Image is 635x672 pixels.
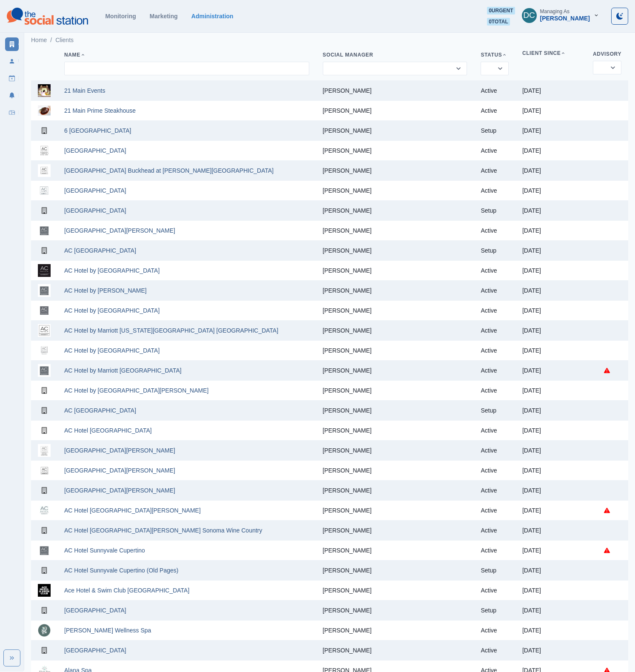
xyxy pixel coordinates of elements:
p: [DATE] [522,307,579,314]
a: [PERSON_NAME] [323,407,372,414]
img: default-building-icon.png [38,404,51,417]
img: 611706158957920 [38,164,51,177]
a: AC Hotel by [GEOGRAPHIC_DATA] [64,267,159,274]
a: [GEOGRAPHIC_DATA] [64,187,126,194]
p: Active [481,87,508,94]
p: Active [481,347,508,354]
p: Active [481,287,508,294]
img: 2114893582074106 [38,564,51,577]
p: Setup [481,407,508,414]
a: 21 Main Prime Steakhouse [64,107,136,114]
img: 201718716556945 [38,84,51,97]
a: [PERSON_NAME] [323,287,372,294]
svg: Sort [561,51,566,56]
p: Active [481,587,508,594]
img: default-building-icon.png [38,484,51,497]
a: [PERSON_NAME] [323,307,372,314]
a: [PERSON_NAME] [323,587,372,594]
p: [DATE] [522,287,579,294]
p: [DATE] [522,327,579,334]
span: / [50,36,52,45]
p: Active [481,527,508,534]
p: [DATE] [522,167,579,174]
a: [GEOGRAPHIC_DATA][PERSON_NAME] [64,467,175,474]
span: 0 total [487,18,510,26]
p: Active [481,647,508,654]
p: Setup [481,247,508,254]
a: Monitoring [105,13,136,20]
a: [GEOGRAPHIC_DATA][PERSON_NAME] [64,447,175,454]
button: Expand [3,649,20,666]
p: Active [481,627,508,634]
p: [DATE] [522,647,579,654]
p: Active [481,447,508,454]
a: [PERSON_NAME] [323,207,372,214]
img: default-building-icon.png [38,384,51,397]
img: 1254132387997702 [38,464,51,477]
p: Active [481,507,508,514]
p: [DATE] [522,127,579,134]
img: default-building-icon.png [38,524,51,537]
img: 583492472136619 [38,304,51,317]
a: [PERSON_NAME] [323,187,372,194]
p: Setup [481,607,508,614]
a: [GEOGRAPHIC_DATA] [64,147,126,154]
p: [DATE] [522,147,579,154]
p: [DATE] [522,347,579,354]
div: Advisory [593,51,621,57]
p: [DATE] [522,507,579,514]
p: Active [481,267,508,274]
a: [PERSON_NAME] [323,267,372,274]
a: AC Hotel [GEOGRAPHIC_DATA][PERSON_NAME] [64,507,201,514]
a: [PERSON_NAME] [323,147,372,154]
img: default-building-icon.png [38,604,51,617]
span: 0 urgent [487,7,515,14]
a: [PERSON_NAME] [323,247,372,254]
img: 695818547225983 [38,324,51,337]
a: Clients [55,36,74,45]
img: default-building-icon.png [38,244,51,257]
img: default-building-icon.png [38,644,51,657]
a: [PERSON_NAME] [323,327,372,334]
a: [PERSON_NAME] [323,467,372,474]
a: [GEOGRAPHIC_DATA] [64,207,126,214]
p: Active [481,367,508,374]
a: [PERSON_NAME] [323,347,372,354]
a: AC Hotel by Marriott [GEOGRAPHIC_DATA] [64,367,182,374]
a: AC Hotel [GEOGRAPHIC_DATA] [64,427,152,434]
p: Active [481,167,508,174]
a: [PERSON_NAME] [323,107,372,114]
img: default-building-icon.png [38,124,51,137]
a: AC Hotel by [GEOGRAPHIC_DATA][PERSON_NAME] [64,387,208,394]
a: [PERSON_NAME] [323,507,372,514]
p: [DATE] [522,407,579,414]
a: AC Hotel by [GEOGRAPHIC_DATA] [64,307,159,314]
a: [PERSON_NAME] Wellness Spa [64,627,151,634]
a: AC Hotel [GEOGRAPHIC_DATA][PERSON_NAME] Sonoma Wine Country [64,527,262,534]
p: [DATE] [522,227,579,234]
a: AC Hotel by [GEOGRAPHIC_DATA] [64,347,159,354]
a: AC Hotel Sunnyvale Cupertino (Old Pages) [64,567,178,574]
p: Active [481,427,508,434]
p: [DATE] [522,207,579,214]
button: Managing As[PERSON_NAME] [515,7,606,24]
p: [DATE] [522,267,579,274]
img: logoTextSVG.62801f218bc96a9b266caa72a09eb111.svg [7,8,88,25]
img: 105729671590131 [38,344,51,357]
img: 108454765856230 [38,424,51,437]
p: Active [481,547,508,554]
img: 579757395735182 [38,544,51,557]
a: [GEOGRAPHIC_DATA] [64,607,126,614]
p: [DATE] [522,607,579,614]
a: Administration [191,13,233,20]
nav: breadcrumb [31,36,74,45]
p: Setup [481,207,508,214]
img: 101492642956811 [38,624,51,637]
p: [DATE] [522,367,579,374]
a: [GEOGRAPHIC_DATA][PERSON_NAME] [64,487,175,494]
img: 223893537636841 [38,104,51,117]
a: 21 Main Events [64,87,105,94]
p: [DATE] [522,627,579,634]
a: 6 [GEOGRAPHIC_DATA] [64,127,131,134]
svg: Sort [80,52,85,57]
